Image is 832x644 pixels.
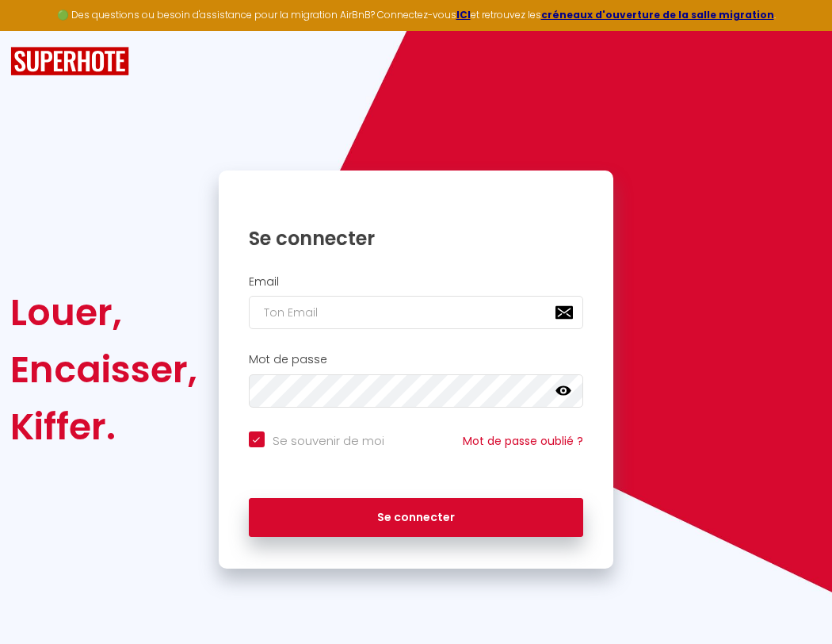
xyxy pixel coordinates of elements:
[456,8,471,21] a: ICI
[10,284,197,341] div: Louer,
[10,47,129,76] img: SuperHote logo
[249,226,584,251] h1: Se connecter
[10,341,197,398] div: Encaisser,
[463,433,583,449] a: Mot de passe oublié ?
[249,498,584,538] button: Se connecter
[249,275,584,289] h2: Email
[249,296,584,329] input: Ton Email
[541,8,774,21] a: créneaux d'ouverture de la salle migration
[249,353,584,366] h2: Mot de passe
[10,398,197,455] div: Kiffer.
